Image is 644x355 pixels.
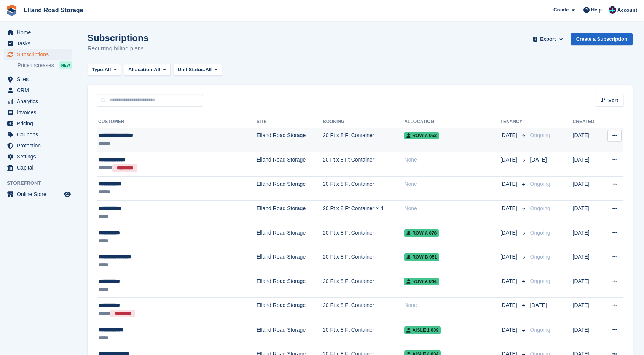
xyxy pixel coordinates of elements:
[4,151,72,162] a: menu
[17,27,62,38] span: Home
[17,96,62,107] span: Analytics
[4,74,72,85] a: menu
[591,6,602,14] span: Help
[571,33,633,45] a: Create a Subscription
[178,66,206,74] span: Unit Status:
[17,140,62,151] span: Protection
[257,297,323,322] td: Elland Road Storage
[530,278,550,284] span: Ongoing
[17,189,62,200] span: Online Store
[404,301,500,309] div: None
[530,254,550,260] span: Ongoing
[4,107,72,118] a: menu
[404,326,441,334] span: AISLE 1 009
[257,249,323,273] td: Elland Road Storage
[404,253,439,261] span: ROW B 051
[17,107,62,118] span: Invoices
[530,327,550,333] span: Ongoing
[501,131,519,139] span: [DATE]
[617,6,637,14] span: Account
[17,49,62,60] span: Subscriptions
[530,205,550,211] span: Ongoing
[4,49,72,60] a: menu
[105,66,111,74] span: All
[404,132,439,139] span: ROW A 053
[88,64,121,76] button: Type: All
[257,116,323,128] th: Site
[97,116,257,128] th: Customer
[124,64,171,76] button: Allocation: All
[257,225,323,249] td: Elland Road Storage
[608,97,618,104] span: Sort
[573,273,602,297] td: [DATE]
[404,205,500,213] div: None
[553,6,569,14] span: Create
[4,140,72,151] a: menu
[323,116,404,128] th: Booking
[4,118,72,129] a: menu
[573,322,602,346] td: [DATE]
[530,230,550,236] span: Ongoing
[257,273,323,297] td: Elland Road Storage
[501,116,527,128] th: Tenancy
[501,326,519,334] span: [DATE]
[59,61,72,69] div: NEW
[501,180,519,188] span: [DATE]
[4,129,72,140] a: menu
[573,152,602,176] td: [DATE]
[4,27,72,38] a: menu
[174,64,222,76] button: Unit Status: All
[530,181,550,187] span: Ongoing
[573,116,602,128] th: Created
[404,156,500,164] div: None
[404,180,500,188] div: None
[573,176,602,201] td: [DATE]
[63,190,72,199] a: Preview store
[323,322,404,346] td: 20 Ft x 8 Ft Container
[88,44,148,53] p: Recurring billing plans
[609,6,616,14] img: Scott Hullah
[323,273,404,297] td: 20 Ft x 8 Ft Container
[323,297,404,322] td: 20 Ft x 8 Ft Container
[257,201,323,225] td: Elland Road Storage
[4,85,72,96] a: menu
[530,132,550,138] span: Ongoing
[4,38,72,49] a: menu
[323,225,404,249] td: 20 Ft x 8 Ft Container
[257,176,323,201] td: Elland Road Storage
[206,66,212,74] span: All
[531,33,565,45] button: Export
[540,35,556,43] span: Export
[323,176,404,201] td: 20 Ft x 8 Ft Container
[4,189,72,200] a: menu
[404,116,500,128] th: Allocation
[501,253,519,261] span: [DATE]
[323,201,404,225] td: 20 Ft x 8 Ft Container × 4
[501,156,519,164] span: [DATE]
[17,151,62,162] span: Settings
[7,179,76,187] span: Storefront
[128,66,154,74] span: Allocation:
[501,301,519,309] span: [DATE]
[4,96,72,107] a: menu
[257,152,323,176] td: Elland Road Storage
[257,128,323,152] td: Elland Road Storage
[573,201,602,225] td: [DATE]
[18,61,72,69] a: Price increases NEW
[573,128,602,152] td: [DATE]
[323,249,404,273] td: 20 Ft x 8 Ft Container
[88,33,148,43] h1: Subscriptions
[573,225,602,249] td: [DATE]
[404,229,439,237] span: ROW A 078
[323,152,404,176] td: 20 Ft x 8 Ft Container
[530,302,547,308] span: [DATE]
[17,162,62,173] span: Capital
[573,249,602,273] td: [DATE]
[323,128,404,152] td: 20 Ft x 8 Ft Container
[17,38,62,49] span: Tasks
[154,66,160,74] span: All
[18,62,54,69] span: Price increases
[501,277,519,285] span: [DATE]
[17,85,62,96] span: CRM
[257,322,323,346] td: Elland Road Storage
